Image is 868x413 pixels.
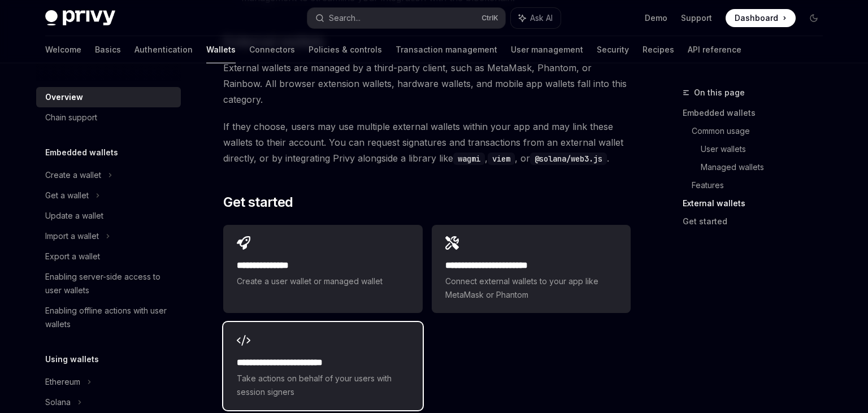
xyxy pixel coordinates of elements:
[511,36,583,63] a: User management
[237,275,409,288] span: Create a user wallet or managed wallet
[688,36,741,63] a: API reference
[36,267,181,301] a: Enabling server-side access to user wallets
[249,36,295,63] a: Connectors
[488,153,515,165] code: viem
[329,11,361,25] div: Search...
[45,10,115,26] img: dark logo
[95,36,121,63] a: Basics
[453,153,485,165] code: wagmi
[45,189,89,202] div: Get a wallet
[45,146,118,159] h5: Embedded wallets
[396,36,497,63] a: Transaction management
[36,246,181,267] a: Export a wallet
[481,14,498,23] span: Ctrl K
[45,250,100,263] div: Export a wallet
[45,36,81,63] a: Welcome
[45,209,103,223] div: Update a wallet
[692,176,832,194] a: Features
[694,86,745,99] span: On this page
[237,372,409,399] span: Take actions on behalf of your users with session signers
[805,9,823,27] button: Toggle dark mode
[206,36,236,63] a: Wallets
[683,212,832,231] a: Get started
[701,158,832,176] a: Managed wallets
[645,12,667,24] a: Demo
[309,36,382,63] a: Policies & controls
[223,119,631,166] span: If they choose, users may use multiple external wallets within your app and may link these wallet...
[735,12,778,24] span: Dashboard
[511,8,561,28] button: Ask AI
[36,107,181,128] a: Chain support
[45,90,83,104] div: Overview
[683,194,832,212] a: External wallets
[223,193,293,211] span: Get started
[726,9,796,27] a: Dashboard
[683,104,832,122] a: Embedded wallets
[307,8,505,28] button: Search...CtrlK
[45,168,101,182] div: Create a wallet
[223,60,631,107] span: External wallets are managed by a third-party client, such as MetaMask, Phantom, or Rainbow. All ...
[45,270,174,297] div: Enabling server-side access to user wallets
[701,140,832,158] a: User wallets
[36,301,181,334] a: Enabling offline actions with user wallets
[36,87,181,107] a: Overview
[530,153,607,165] code: @solana/web3.js
[45,353,99,366] h5: Using wallets
[45,304,174,331] div: Enabling offline actions with user wallets
[445,275,617,302] span: Connect external wallets to your app like MetaMask or Phantom
[45,375,80,389] div: Ethereum
[134,36,193,63] a: Authentication
[530,12,553,24] span: Ask AI
[643,36,674,63] a: Recipes
[45,229,99,243] div: Import a wallet
[45,111,97,124] div: Chain support
[692,122,832,140] a: Common usage
[597,36,629,63] a: Security
[681,12,712,24] a: Support
[36,206,181,226] a: Update a wallet
[45,395,71,409] div: Solana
